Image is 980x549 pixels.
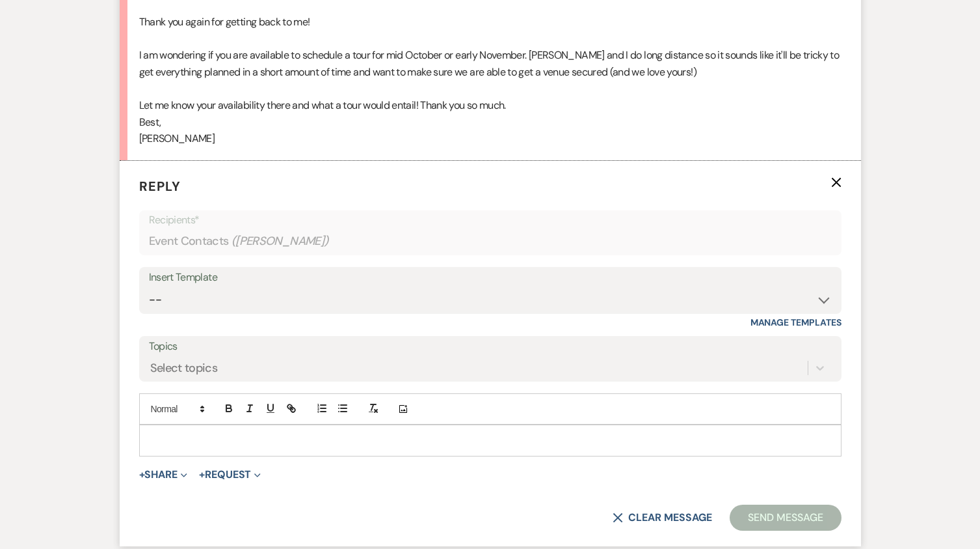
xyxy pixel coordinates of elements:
p: I am wondering if you are available to schedule a tour for mid October or early November. [PERSON... [139,47,841,80]
button: Share [139,470,188,480]
button: Request [199,470,261,480]
span: + [139,470,145,480]
div: Insert Template [149,268,832,287]
p: Best, [139,114,841,131]
p: [PERSON_NAME] [139,130,841,147]
div: Event Contacts [149,229,832,254]
button: Clear message [613,513,711,523]
span: Reply [139,178,181,195]
a: Manage Templates [750,317,841,328]
p: Let me know your availability there and what a tour would entail! Thank you so much. [139,97,841,114]
span: ( [PERSON_NAME] ) [232,232,329,250]
label: Topics [149,337,832,356]
span: + [199,470,205,480]
div: Select topics [150,359,218,377]
button: Send Message [730,505,841,531]
p: Recipients* [149,212,832,229]
p: Thank you again for getting back to me! [139,14,841,31]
